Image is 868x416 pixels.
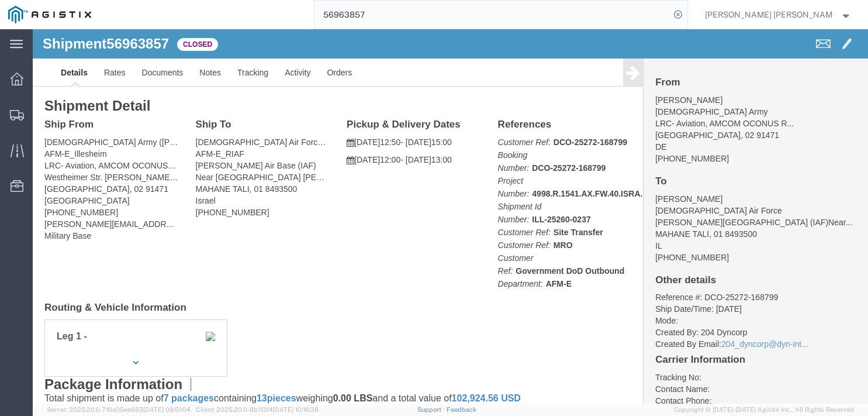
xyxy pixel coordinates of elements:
span: Copyright © [DATE]-[DATE] Agistix Inc., All Rights Reserved [674,405,854,415]
a: Feedback [447,406,476,413]
a: Support [417,406,447,413]
button: [PERSON_NAME] [PERSON_NAME] [704,8,852,22]
span: Dhanya Dinesh [705,8,833,21]
span: Client: 2025.20.0-8b113f4 [196,406,319,413]
span: Server: 2025.20.0-710e05ee653 [47,406,191,413]
span: [DATE] 09:51:04 [143,406,191,413]
img: logo [8,6,91,23]
iframe: FS Legacy Container [33,29,868,404]
span: [DATE] 10:16:38 [273,406,319,413]
input: Search for shipment number, reference number [314,1,670,29]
